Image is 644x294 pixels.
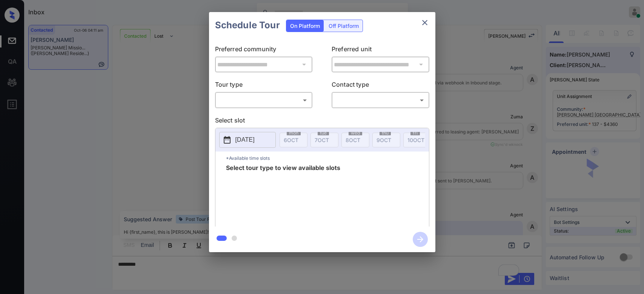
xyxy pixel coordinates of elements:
[209,12,286,38] h2: Schedule Tour
[226,152,429,165] p: *Available time slots
[332,80,429,92] p: Contact type
[286,20,324,32] div: On Platform
[235,135,255,144] p: [DATE]
[325,20,363,32] div: Off Platform
[226,165,340,225] span: Select tour type to view available slots
[219,132,276,148] button: [DATE]
[417,15,432,30] button: close
[332,44,429,57] p: Preferred unit
[215,116,429,128] p: Select slot
[215,80,313,92] p: Tour type
[215,44,313,57] p: Preferred community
